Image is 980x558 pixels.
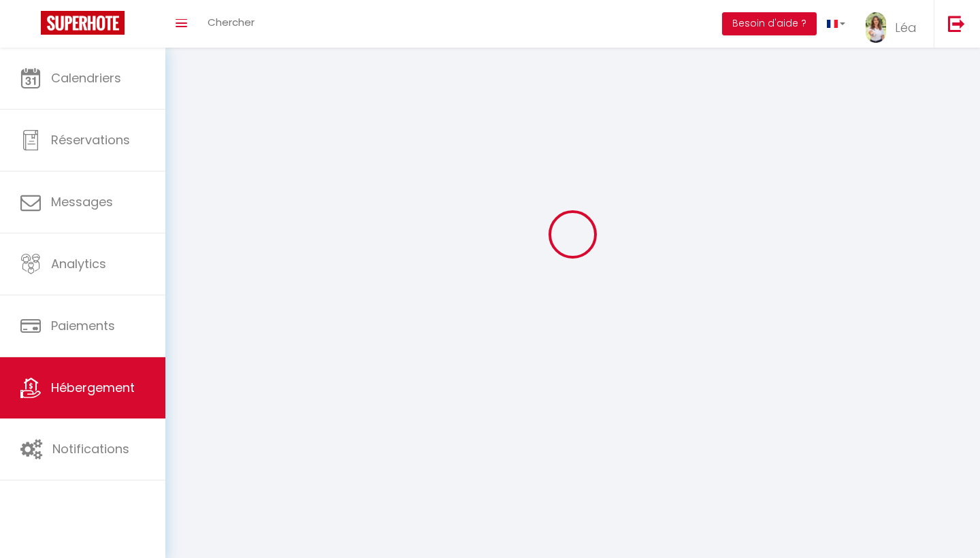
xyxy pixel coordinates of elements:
[52,440,129,457] span: Notifications
[895,19,917,36] span: Léa
[51,131,130,148] span: Réservations
[41,11,125,35] img: Super Booking
[948,15,965,32] img: logout
[51,317,115,334] span: Paiements
[722,12,817,35] button: Besoin d'aide ?
[866,12,886,43] img: ...
[208,15,255,29] span: Chercher
[51,193,113,210] span: Messages
[51,69,121,86] span: Calendriers
[51,379,135,396] span: Hébergement
[51,255,106,272] span: Analytics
